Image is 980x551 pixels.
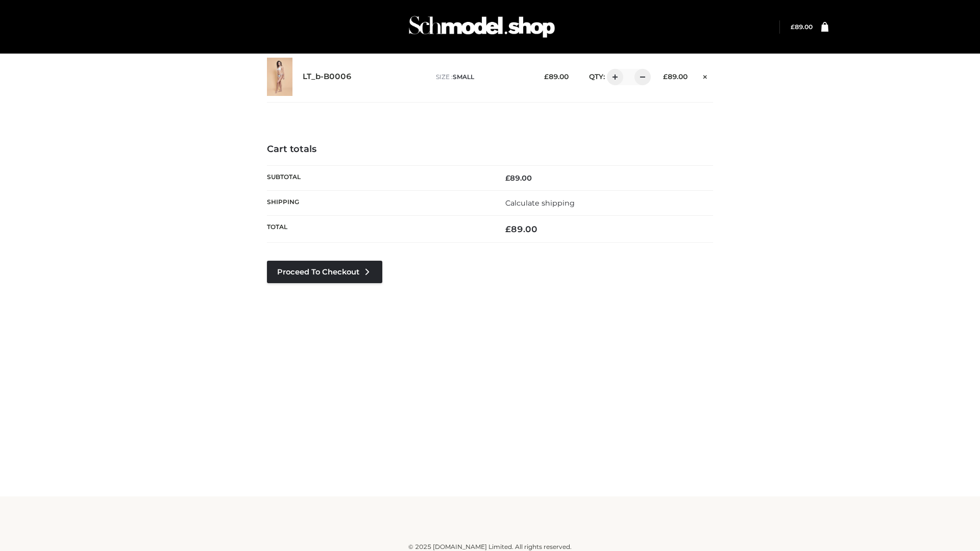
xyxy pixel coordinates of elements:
bdi: 89.00 [663,72,688,81]
p: size : [436,72,528,82]
a: Proceed to Checkout [267,261,382,283]
span: £ [544,72,549,81]
a: LT_b-B0006 [303,72,352,82]
bdi: 89.00 [505,173,532,183]
a: £89.00 [791,23,813,31]
span: SMALL [453,73,474,81]
span: £ [505,224,511,234]
div: QTY: [579,69,647,85]
span: £ [663,72,668,81]
img: Schmodel Admin 964 [405,7,558,47]
a: Remove this item [698,69,713,82]
span: £ [791,23,795,31]
th: Subtotal [267,165,490,190]
h4: Cart totals [267,144,713,155]
bdi: 89.00 [505,224,537,234]
th: Shipping [267,190,490,215]
span: £ [505,173,510,183]
img: LT_b-B0006 - SMALL [267,58,292,96]
bdi: 89.00 [544,72,569,81]
a: Calculate shipping [505,198,575,208]
bdi: 89.00 [791,23,813,31]
th: Total [267,216,490,243]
